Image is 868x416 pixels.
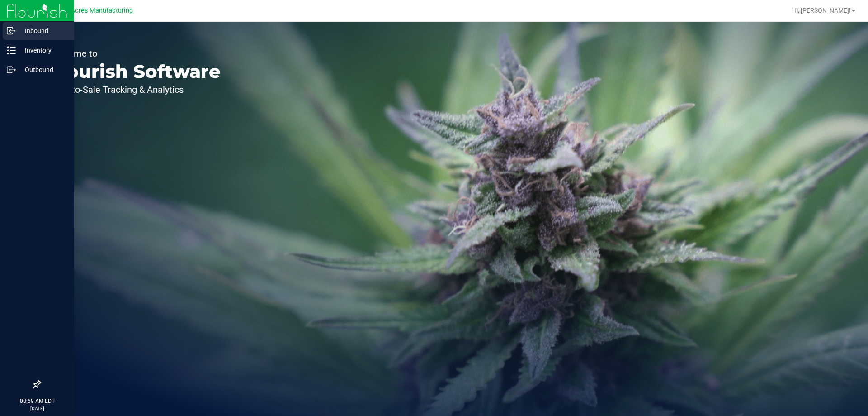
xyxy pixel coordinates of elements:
[16,25,70,36] p: Inbound
[52,7,133,14] span: Green Acres Manufacturing
[16,45,70,56] p: Inventory
[49,49,221,58] p: Welcome to
[4,405,70,412] p: [DATE]
[7,46,16,55] inline-svg: Inventory
[792,7,851,14] span: Hi, [PERSON_NAME]!
[7,65,16,74] inline-svg: Outbound
[7,26,16,35] inline-svg: Inbound
[49,62,221,81] p: Flourish Software
[4,397,70,405] p: 08:59 AM EDT
[16,64,70,75] p: Outbound
[49,85,221,94] p: Seed-to-Sale Tracking & Analytics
